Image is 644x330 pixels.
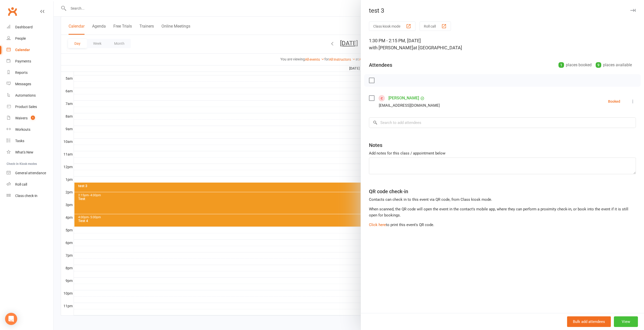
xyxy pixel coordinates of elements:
div: 9 [596,62,601,68]
div: QR code check-in [369,188,408,195]
a: Product Sales [7,101,53,113]
div: places available [596,61,632,69]
a: Click here [369,223,386,227]
button: View [614,316,638,327]
div: Attendees [369,61,392,69]
div: test 3 [361,7,644,14]
div: Product Sales [15,105,37,109]
div: Add notes for this class / appointment below [369,150,636,156]
div: [EMAIL_ADDRESS][DOMAIN_NAME] [379,102,440,109]
a: Reports [7,67,53,78]
input: Search to add attendees [369,117,636,128]
a: People [7,33,53,44]
div: Workouts [15,127,30,131]
div: places booked [558,61,592,69]
a: What's New [7,147,53,158]
div: Automations [15,93,36,97]
div: General attendance [15,171,46,175]
a: Messages [7,78,53,90]
div: People [15,36,26,40]
a: Dashboard [7,21,53,33]
button: Bulk add attendees [567,316,611,327]
a: Workouts [7,124,53,135]
div: 1:30 PM - 2:15 PM, [DATE] [369,37,636,51]
div: to print this event's QR code. [369,196,636,228]
div: When scanned, the QR code will open the event in the contact's mobile app, where they can perform... [369,206,636,218]
div: Booked [608,100,620,103]
a: [PERSON_NAME] [388,94,419,102]
a: Class kiosk mode [7,190,53,202]
div: Waivers [15,116,28,120]
div: Roll call [15,182,27,186]
span: with [PERSON_NAME] [369,45,413,50]
a: General attendance kiosk mode [7,167,53,179]
div: Payments [15,59,31,63]
div: Messages [15,82,31,86]
a: Clubworx [6,5,19,18]
a: Waivers 1 [7,113,53,124]
span: 1 [31,116,35,120]
a: Calendar [7,44,53,56]
a: Tasks [7,135,53,147]
a: Roll call [7,179,53,190]
div: Open Intercom Messenger [5,313,17,325]
button: Class kiosk mode [369,21,416,31]
div: 1 [558,62,564,68]
a: Automations [7,90,53,101]
div: Reports [15,71,28,75]
div: Class check-in [15,194,37,198]
button: Roll call [420,21,451,31]
div: Dashboard [15,25,33,29]
a: Payments [7,56,53,67]
div: What's New [15,150,33,154]
span: at [GEOGRAPHIC_DATA] [413,45,462,50]
div: Tasks [15,139,24,143]
div: Notes [369,142,382,149]
div: Contacts can check in to this event via QR code, from Class kiosk mode. [369,196,636,203]
div: Calendar [15,48,30,52]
